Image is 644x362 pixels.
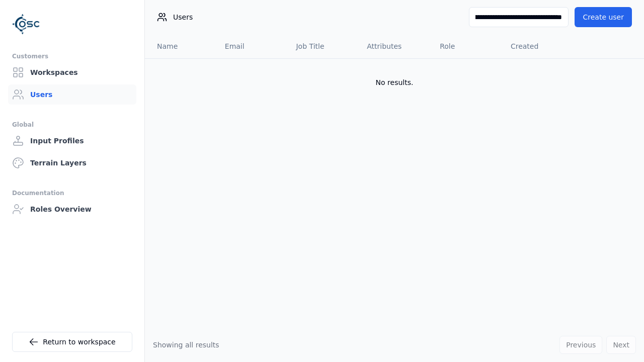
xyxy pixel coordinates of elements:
th: Name [145,34,217,58]
button: Create user [575,7,632,27]
th: Email [217,34,288,58]
div: Customers [12,50,132,62]
a: Return to workspace [12,332,132,352]
a: Workspaces [8,62,136,82]
div: Global [12,119,132,131]
div: Documentation [12,187,132,199]
a: Roles Overview [8,199,136,219]
span: Showing all results [153,341,219,349]
th: Attributes [359,34,432,58]
a: Users [8,84,136,105]
th: Role [432,34,503,58]
a: Terrain Layers [8,153,136,173]
a: Input Profiles [8,131,136,151]
th: Created [503,34,575,58]
span: Users [173,12,193,22]
td: No results. [145,58,644,107]
img: Logo [12,10,40,38]
th: Job Title [288,34,359,58]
